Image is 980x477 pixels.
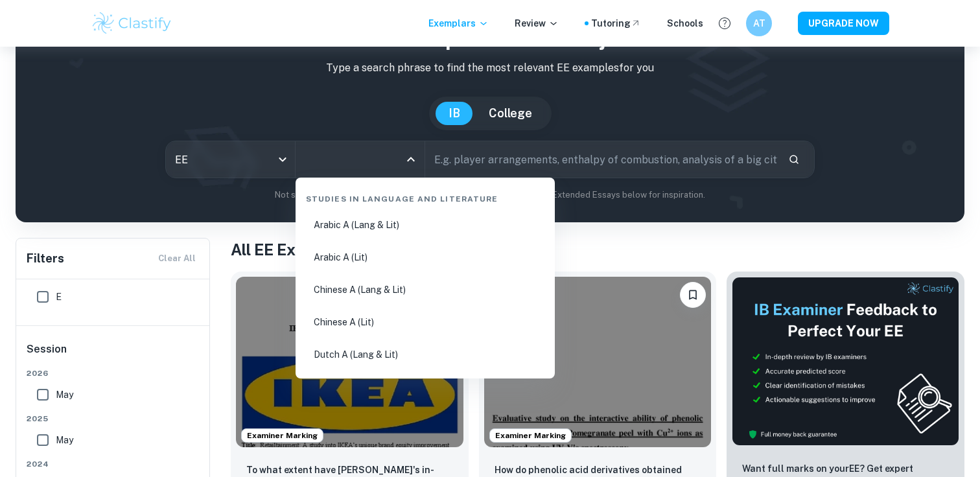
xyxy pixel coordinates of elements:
input: E.g. player arrangements, enthalpy of combustion, analysis of a big city... [425,141,778,178]
button: IB [436,102,473,125]
p: Not sure what to search for? You can always look through our example Extended Essays below for in... [26,189,954,202]
span: Examiner Marking [242,430,323,441]
button: College [476,102,545,125]
li: Chinese A (Lit) [301,307,550,337]
span: 2024 [27,458,200,470]
button: Search [783,148,805,170]
img: Clastify logo [91,10,173,36]
button: Bookmark [680,282,706,308]
button: UPGRADE NOW [798,12,889,35]
span: 2025 [27,413,200,425]
img: Thumbnail [732,277,959,446]
h6: AT [752,16,767,30]
a: Tutoring [591,16,641,30]
span: E [56,290,62,304]
a: Schools [667,16,703,30]
h1: All EE Examples [231,238,964,261]
li: Dutch A (Lit) [301,372,550,402]
div: Studies in Language and Literature [301,183,550,210]
span: May [56,388,73,402]
li: Arabic A (Lit) [301,242,550,272]
span: May [56,433,73,447]
p: Exemplars [428,16,489,30]
img: Business and Management EE example thumbnail: To what extent have IKEA's in-store reta [236,277,463,447]
h6: Filters [27,250,64,268]
p: Review [515,16,559,30]
li: Dutch A (Lang & Lit) [301,340,550,369]
button: Close [402,150,420,169]
li: Chinese A (Lang & Lit) [301,275,550,305]
img: Chemistry EE example thumbnail: How do phenolic acid derivatives obtaine [484,277,712,447]
button: AT [746,10,772,36]
span: Examiner Marking [490,430,571,441]
p: Type a search phrase to find the most relevant EE examples for you [26,60,954,76]
span: 2026 [27,367,200,379]
li: Arabic A (Lang & Lit) [301,210,550,240]
div: EE [166,141,295,178]
button: Help and Feedback [714,12,736,34]
h6: Session [27,342,200,367]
